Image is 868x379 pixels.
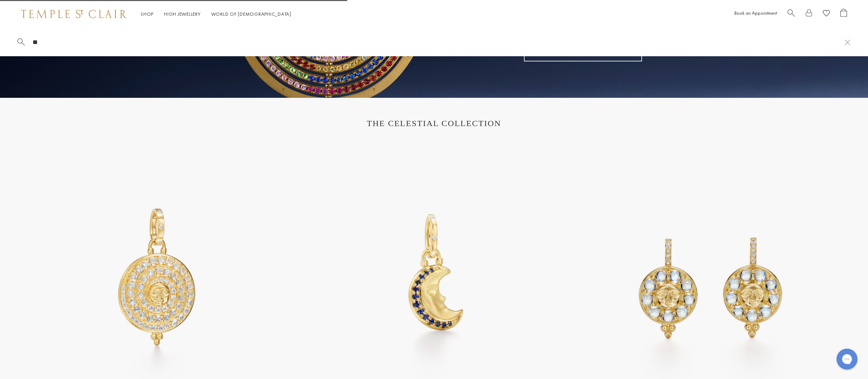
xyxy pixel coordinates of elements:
[823,9,830,20] a: View Wishlist
[788,9,795,20] a: Search
[840,9,847,20] a: Open Shopping Bag
[211,11,291,17] a: World of [DEMOGRAPHIC_DATA]World of [DEMOGRAPHIC_DATA]
[833,346,861,372] iframe: Gorgias live chat messenger
[28,119,840,128] h1: THE CELESTIAL COLLECTION
[734,10,777,16] a: Book an Appointment
[21,10,127,18] img: Temple St. Clair
[141,11,154,17] a: ShopShop
[141,10,291,19] nav: Main navigation
[164,11,201,17] a: High JewelleryHigh Jewellery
